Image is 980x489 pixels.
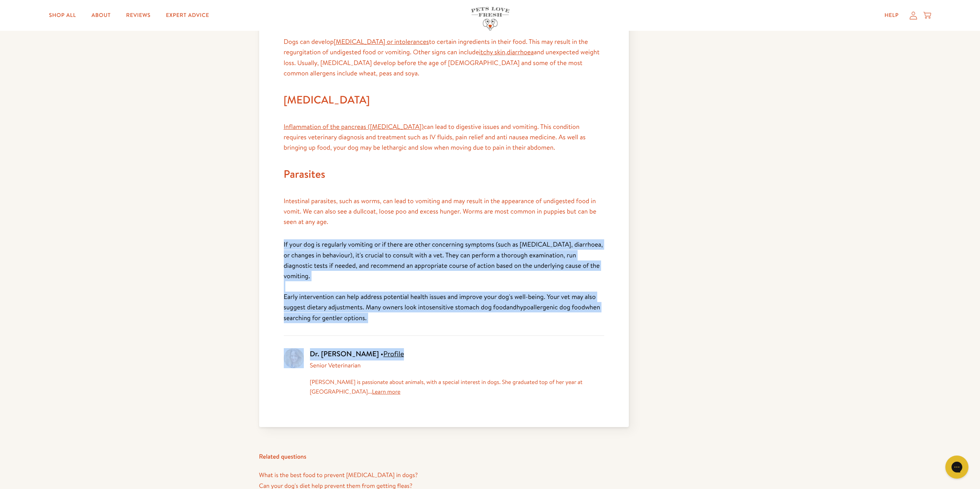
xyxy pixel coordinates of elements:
[941,453,972,481] iframe: Gorgias live chat messenger
[310,377,604,397] p: [PERSON_NAME] is passionate about animals, with a special interest in dogs. She graduated top of ...
[259,452,629,462] h4: Related questions
[471,7,509,30] img: Pets Love Fresh
[284,37,604,78] p: Dogs can develop to certain ingredients in their food. This may result in the regurgitation of un...
[160,8,215,23] a: Expert Advice
[479,48,505,57] a: itchy skin
[507,48,534,57] a: diarrhoea
[284,122,424,131] a: Inflammation of the pancreas ([MEDICAL_DATA])
[310,348,604,360] h3: Dr. [PERSON_NAME] •
[85,8,117,23] a: About
[120,8,157,23] a: Reviews
[259,471,418,479] a: What is the best food to prevent [MEDICAL_DATA] in dogs?
[43,8,82,23] a: Shop All
[372,387,400,396] a: Learn more
[284,239,604,323] p: If your dog is regularly vomiting or if there are other concerning symptoms (such as [MEDICAL_DAT...
[383,349,404,359] a: Profile
[284,91,604,109] h2: [MEDICAL_DATA]
[364,207,376,216] a: coat
[284,196,604,227] p: Intestinal parasites, such as worms, can lead to vomiting and may result in the appearance of und...
[310,360,604,371] p: Senior Veterinarian
[334,37,429,46] a: [MEDICAL_DATA] or intolerances
[284,165,604,184] h2: Parasites
[284,122,604,153] p: can lead to digestive issues and vomiting. This condition requires veterinary diagnosis and treat...
[429,303,506,312] a: sensitive stomach dog food
[878,8,905,23] a: Help
[516,303,585,312] a: hypoallergenic dog food
[284,348,304,368] img: Dr. Linda Simon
